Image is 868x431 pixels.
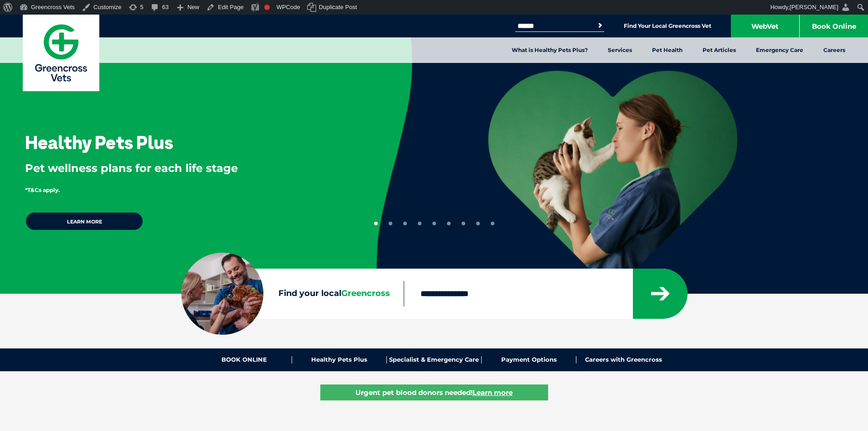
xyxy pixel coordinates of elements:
[598,37,642,63] a: Services
[341,288,390,298] span: Greencross
[25,133,173,151] h3: Healthy Pets Plus
[320,384,548,400] a: Urgent pet blood donors needed!Learn more
[197,356,292,363] a: BOOK ONLINE
[491,222,494,225] button: 9 of 9
[25,212,144,231] a: Learn more
[403,222,407,225] button: 3 of 9
[746,37,813,63] a: Emergency Care
[482,356,576,363] a: Payment Options
[476,222,480,225] button: 8 of 9
[25,161,347,176] p: Pet wellness plans for each life stage
[432,222,436,225] button: 5 of 9
[447,222,451,225] button: 6 of 9
[731,15,799,37] a: WebVet
[596,21,605,30] button: Search
[473,388,513,397] u: Learn more
[181,287,404,301] label: Find your local
[25,187,60,193] span: *T&Cs apply.
[800,15,868,37] a: Book Online
[790,4,838,10] span: [PERSON_NAME]
[813,37,855,63] a: Careers
[264,5,270,10] div: Needs improvement
[387,356,482,363] a: Specialist & Emergency Care
[642,37,693,63] a: Pet Health
[374,222,378,225] button: 1 of 9
[502,37,598,63] a: What is Healthy Pets Plus?
[389,222,392,225] button: 2 of 9
[693,37,746,63] a: Pet Articles
[576,356,671,363] a: Careers with Greencross
[462,222,465,225] button: 7 of 9
[292,356,387,363] a: Healthy Pets Plus
[23,15,99,91] a: Greencross Vets
[418,222,421,225] button: 4 of 9
[624,22,711,30] a: Find Your Local Greencross Vet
